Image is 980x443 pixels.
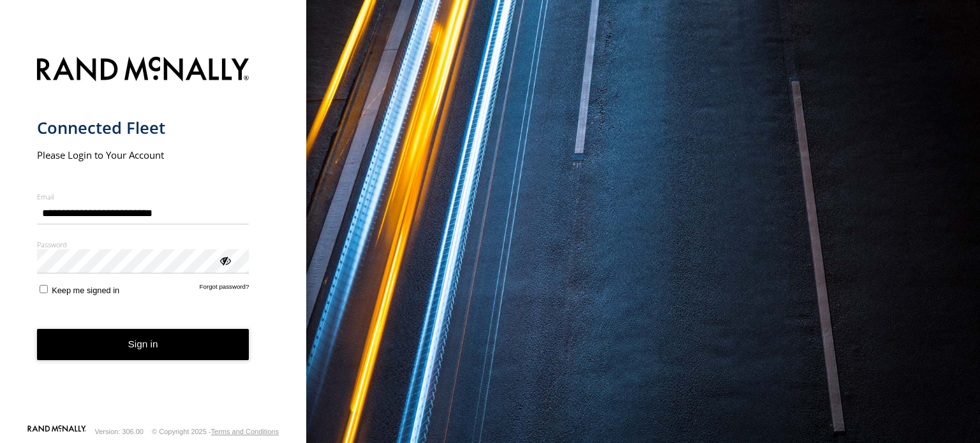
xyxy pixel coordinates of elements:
div: Version: 306.00 [95,428,144,435]
img: Rand McNally [37,54,249,87]
input: Keep me signed in [40,285,48,293]
a: Terms and Conditions [211,428,279,435]
span: Keep me signed in [52,286,119,295]
button: Sign in [37,329,249,360]
div: © Copyright 2025 - [152,428,279,435]
label: Email [37,192,249,201]
label: Password [37,240,249,249]
h2: Please Login to Your Account [37,149,249,161]
a: Visit our Website [27,425,86,438]
div: ViewPassword [218,254,231,266]
form: main [37,49,270,424]
h1: Connected Fleet [37,117,249,138]
a: Forgot password? [200,283,249,295]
